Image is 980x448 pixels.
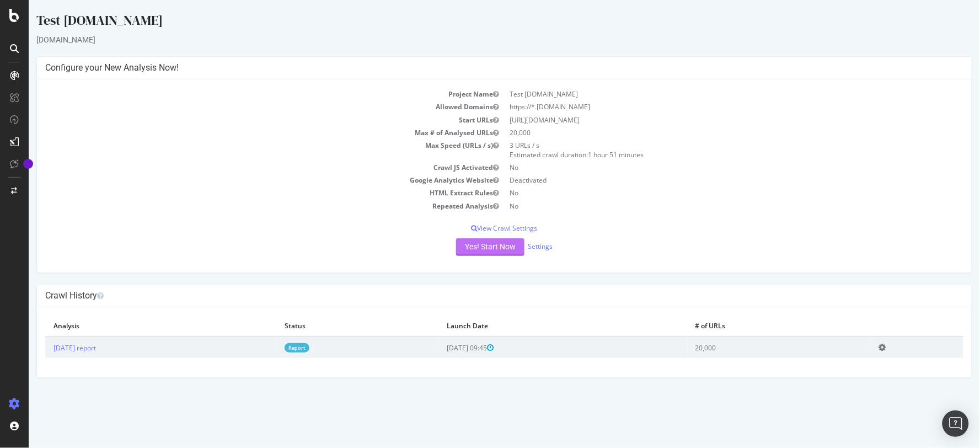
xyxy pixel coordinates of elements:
a: Report [256,343,281,353]
td: 20,000 [658,337,842,358]
a: Settings [499,242,524,251]
button: Yes! Start Now [427,238,496,256]
div: [DOMAIN_NAME] [8,34,944,45]
div: Test [DOMAIN_NAME] [8,11,944,34]
td: [URL][DOMAIN_NAME] [476,114,935,126]
th: Analysis [17,316,248,337]
td: Google Analytics Website [17,174,476,186]
td: Max Speed (URLs / s) [17,139,476,161]
td: No [476,186,935,199]
h4: Crawl History [17,290,935,301]
div: Open Intercom Messenger [942,410,969,437]
th: # of URLs [658,316,842,337]
th: Launch Date [410,316,658,337]
td: HTML Extract Rules [17,186,476,199]
td: 3 URLs / s Estimated crawl duration: [476,139,935,161]
td: Max # of Analysed URLs [17,126,476,139]
td: https://*.[DOMAIN_NAME] [476,100,935,113]
td: Test [DOMAIN_NAME] [476,88,935,100]
td: 20,000 [476,126,935,139]
td: No [476,161,935,174]
td: Deactivated [476,174,935,186]
span: [DATE] 09:45 [418,343,465,353]
td: No [476,200,935,212]
span: 1 hour 51 minutes [560,150,615,159]
h4: Configure your New Analysis Now! [17,62,935,73]
td: Allowed Domains [17,100,476,113]
td: Start URLs [17,114,476,126]
td: Crawl JS Activated [17,161,476,174]
td: Repeated Analysis [17,200,476,212]
p: View Crawl Settings [17,223,935,233]
a: [DATE] report [25,343,67,353]
td: Project Name [17,88,476,100]
th: Status [248,316,410,337]
div: Tooltip anchor [23,159,33,169]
